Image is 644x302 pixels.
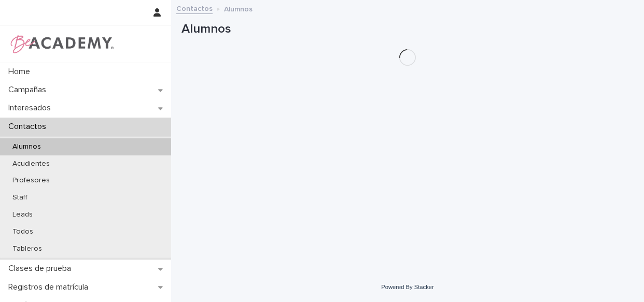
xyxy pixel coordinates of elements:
[4,176,58,185] p: Profesores
[4,245,50,253] p: Tableros
[181,22,634,37] h1: Alumnos
[4,142,49,151] p: Alumnos
[224,3,253,14] p: Alumnos
[4,282,96,292] p: Registros de matrícula
[4,160,58,168] p: Acudientes
[4,122,54,132] p: Contactos
[4,264,79,274] p: Clases de prueba
[4,103,59,113] p: Interesados
[4,210,41,219] p: Leads
[381,284,433,290] a: Powered By Stacker
[4,67,38,77] p: Home
[8,34,115,54] img: WPrjXfSUmiLcdUfaYY4Q
[176,2,213,14] a: Contactos
[4,227,41,236] p: Todos
[4,85,54,95] p: Campañas
[4,193,36,202] p: Staff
